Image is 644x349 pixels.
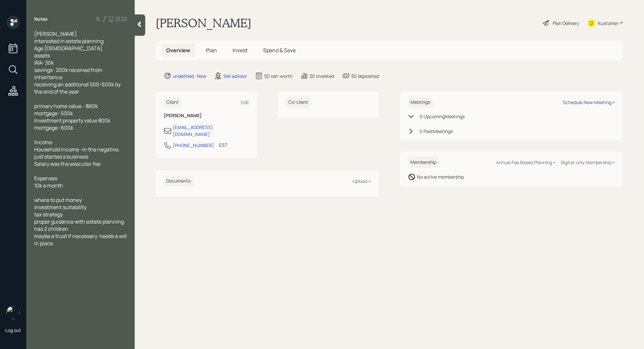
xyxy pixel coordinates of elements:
div: EST [219,142,227,148]
span: Expenses [34,175,57,182]
span: Invest [233,47,247,54]
div: $0 deposited [351,73,379,79]
img: retirable_logo.png [7,306,20,319]
div: No active membership [417,173,464,180]
span: receiving an additional 500-600k by the end of the year [34,81,122,95]
div: Plan Delivery [553,20,579,27]
span: Age [DEMOGRAPHIC_DATA] [34,45,103,52]
span: assets [34,52,50,59]
span: Overview [166,47,190,54]
span: Salary was the executor fee [34,160,101,167]
label: Notes [34,16,48,22]
div: [PHONE_NUMBER] [173,142,214,149]
span: interested in estate planning [34,37,103,45]
div: $0 invested [310,73,334,79]
div: $0 net-worth [264,73,292,79]
span: 10k a month [34,182,63,189]
div: Digital-only Membership + [561,159,615,165]
div: Kustomer [598,20,618,27]
div: Edit [241,99,249,105]
span: has 2 children [34,225,68,232]
span: Household income -in the negative, just started a business [34,146,121,160]
span: investment suitability [34,204,86,211]
h6: Documents [164,176,193,186]
span: IRA- 30k [34,59,54,66]
span: savings- 200k received from inheritance [34,66,103,81]
span: tax strategy [34,211,63,218]
h6: [PERSON_NAME] [164,113,249,119]
span: mortgage- 500k [34,110,73,117]
div: undefined · New [173,73,206,79]
span: mortgage- 600k [34,124,73,131]
span: primary home value - 860k [34,102,98,110]
div: Set advisor [223,73,247,79]
span: Plan [206,47,217,54]
h6: Meetings [408,97,433,108]
span: Spend & Save [263,47,296,54]
h6: Client [164,97,181,108]
span: where to put money [34,196,82,204]
div: Annual Fee Based Planning + [496,159,556,165]
div: [EMAIL_ADDRESS][DOMAIN_NAME] [173,124,249,138]
span: [PERSON_NAME] [34,30,77,37]
span: Investment property value 800k [34,117,110,124]
span: maybe a trust if necessary needs a will in place [34,232,128,247]
div: 0 Past Meeting s [420,128,453,135]
span: proper guidance with estate planning [34,218,124,225]
div: Log out [5,327,21,333]
div: 0 Upcoming Meeting s [420,113,465,120]
h6: Membership [408,157,439,168]
div: Upload + [353,178,371,184]
div: Schedule New Meeting + [563,99,615,105]
h1: [PERSON_NAME] [156,16,251,30]
h6: Co-client [286,97,311,108]
span: Income [34,139,52,146]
